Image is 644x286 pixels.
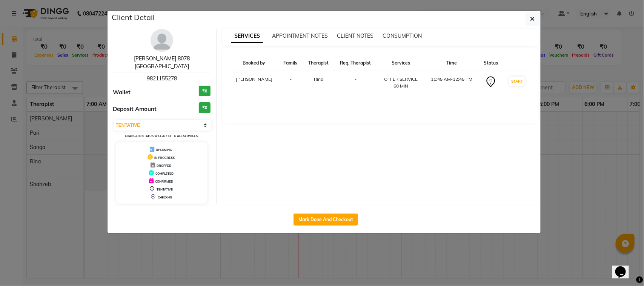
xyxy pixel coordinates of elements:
[425,55,478,71] th: Time
[509,77,525,86] button: START
[337,32,373,39] span: CLIENT NOTES
[157,164,171,168] span: DROPPED
[125,134,198,138] small: Change in status will apply to all services.
[155,172,174,175] span: COMPLETED
[230,55,278,71] th: Booked by
[158,195,172,199] span: CHECK-IN
[199,102,211,113] h3: ₹0
[278,71,303,94] td: -
[278,55,303,71] th: Family
[156,148,172,152] span: UPCOMING
[113,88,131,97] span: Wallet
[272,32,328,39] span: APPOINTMENT NOTES
[154,156,175,160] span: IN PROGRESS
[478,55,503,71] th: Status
[112,12,155,23] h5: Client Detail
[334,71,377,94] td: -
[377,55,425,71] th: Services
[151,29,173,52] img: avatar
[134,55,190,70] a: [PERSON_NAME] 8078 [GEOGRAPHIC_DATA]
[383,32,422,39] span: CONSUMPTION
[303,55,334,71] th: Therapist
[147,75,177,82] span: 9821155278
[314,76,323,82] span: Rina
[612,256,636,278] iframe: chat widget
[334,55,377,71] th: Req. Therapist
[425,71,478,94] td: 11:45 AM-12:45 PM
[381,76,420,89] div: OFFER SERVICE 60 MIN
[157,188,173,191] span: TENTATIVE
[230,71,278,94] td: [PERSON_NAME]
[113,105,157,114] span: Deposit Amount
[155,180,173,183] span: CONFIRMED
[231,29,263,43] span: SERVICES
[294,214,358,226] button: Mark Done And Checkout
[199,86,211,97] h3: ₹0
